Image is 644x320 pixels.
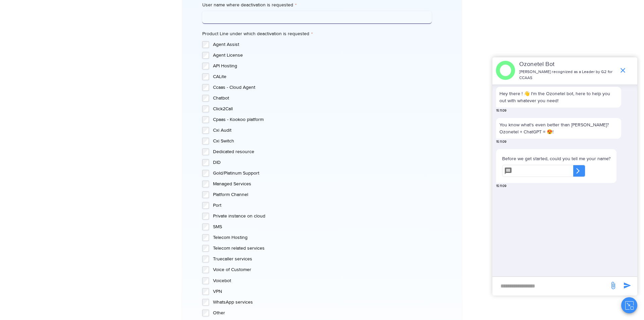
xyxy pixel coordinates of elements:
label: Other [213,310,431,316]
p: You know what's even better than [PERSON_NAME]? Ozonetel + ChatGPT = 😍! [499,121,618,135]
label: Ccaas - Cloud Agent [213,84,431,91]
label: Voice of Customer [213,266,431,273]
span: send message [621,279,634,292]
label: WhatsApp services [213,299,431,306]
label: Platform Channel [213,191,431,198]
label: SMS [213,223,431,230]
label: Click2Call [213,106,431,112]
label: Managed Services [213,181,431,187]
label: Cpaas - Kookoo platform [213,116,431,123]
label: Cxi Switch [213,138,431,144]
label: Agent License [213,52,431,59]
label: VPN [213,288,431,295]
label: Dedicated resource [213,148,431,155]
span: 15:11:09 [496,108,506,113]
legend: Product Line under which deactivation is requested [202,30,313,37]
label: API Hosting [213,63,431,69]
span: end chat or minimize [616,64,630,77]
label: DID [213,159,431,166]
label: Voicebot [213,277,431,284]
label: Private instance on cloud [213,213,431,219]
span: 15:11:09 [496,139,506,144]
p: [PERSON_NAME] recognized as a Leader by G2 for CCAAS [519,69,615,81]
label: Cxi Audit [213,127,431,134]
span: 15:11:09 [496,184,506,189]
label: User name where deactivation is requested [202,2,431,8]
label: Telecom related services [213,245,431,252]
label: CALite [213,73,431,80]
label: Gold/Platinum Support [213,170,431,177]
p: Ozonetel Bot [519,60,615,69]
button: Close chat [621,297,637,313]
p: Hey there ! 👋 I'm the Ozonetel bot, here to help you out with whatever you need! [499,90,618,104]
img: header [496,61,515,80]
label: Telecom Hosting [213,234,431,241]
label: Truecaller services [213,256,431,262]
label: Port [213,202,431,209]
span: send message [606,279,620,292]
label: Agent Assist [213,41,431,48]
div: new-msg-input [496,280,606,292]
label: Chatbot [213,95,431,102]
p: Before we get started, could you tell me your name? [502,155,610,162]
